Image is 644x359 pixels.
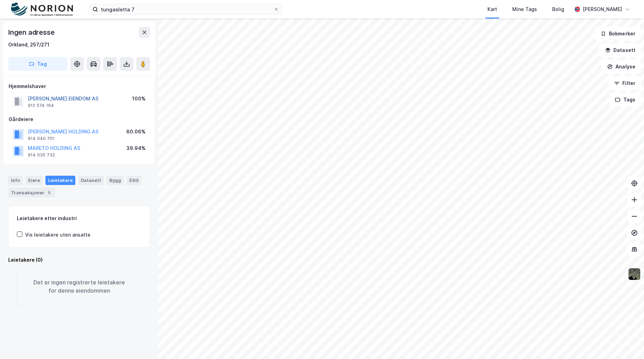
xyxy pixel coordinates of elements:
div: Hjemmelshaver [9,82,150,90]
div: Eiere [25,176,43,185]
iframe: Chat Widget [610,326,644,359]
button: Bokmerker [595,27,641,41]
div: Leietakere etter industri [17,214,141,222]
div: Transaksjoner [8,188,55,197]
div: Ingen adresse [8,27,56,38]
button: Filter [608,76,641,90]
div: Det er ingen registrerte leietakere for denne eiendommen [17,267,142,306]
input: Søk på adresse, matrikkel, gårdeiere, leietakere eller personer [98,4,273,14]
button: Datasett [599,43,641,57]
div: 60.06% [126,128,146,136]
div: [PERSON_NAME] [583,5,622,13]
div: 100% [132,95,146,103]
div: 914 035 732 [28,152,55,158]
div: 39.94% [126,144,146,152]
button: Tags [609,93,641,107]
div: 912 574 164 [28,103,54,108]
button: Analyse [601,60,641,74]
div: Datasett [78,176,104,185]
img: norion-logo.80e7a08dc31c2e691866.png [11,2,73,17]
div: Bolig [552,5,564,13]
div: Bygg [107,176,124,185]
div: 914 040 701 [28,136,55,141]
div: Orkland, 257/271 [8,41,50,49]
button: Tag [8,57,67,71]
div: ESG [127,176,141,185]
div: Gårdeiere [9,115,150,123]
div: Vis leietakere uten ansatte [25,231,90,239]
div: 5 [46,189,53,196]
div: Kontrollprogram for chat [610,326,644,359]
div: Info [8,176,23,185]
div: Leietakere (0) [8,256,150,264]
div: Kart [487,5,497,13]
div: Leietakere [45,176,75,185]
img: 9k= [628,268,641,281]
div: Mine Tags [512,5,537,13]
